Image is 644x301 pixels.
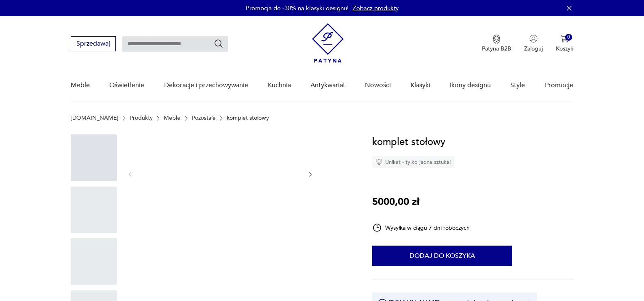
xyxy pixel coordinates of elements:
[410,70,430,101] a: Klasyki
[556,45,573,53] p: Koszyk
[482,45,511,53] p: Patyna B2B
[142,134,299,213] img: Zdjęcie produktu komplet stołowy
[192,115,216,121] a: Pozostałe
[450,70,491,101] a: Ikony designu
[524,35,543,53] button: Zaloguj
[71,36,116,51] button: Sprzedawaj
[524,45,543,53] p: Zaloguj
[246,4,349,12] p: Promocja do -30% na klasyki designu!
[560,35,568,43] img: Ikona koszyka
[310,70,345,101] a: Antykwariat
[372,134,445,150] h1: komplet stołowy
[130,115,153,121] a: Produkty
[529,35,538,43] img: Ikonka użytkownika
[214,39,223,48] button: Szukaj
[365,70,391,101] a: Nowości
[556,35,573,53] button: 0Koszyk
[71,115,118,121] a: [DOMAIN_NAME]
[565,34,572,41] div: 0
[372,156,454,168] div: Unikat - tylko jedna sztuka!
[71,42,116,47] a: Sprzedawaj
[372,246,512,266] button: Dodaj do koszyka
[312,23,344,63] img: Patyna - sklep z meblami i dekoracjami vintage
[372,194,419,210] p: 5000,00 zł
[164,115,180,121] a: Meble
[71,70,90,101] a: Meble
[109,70,144,101] a: Oświetlenie
[164,70,248,101] a: Dekoracje i przechowywanie
[268,70,291,101] a: Kuchnia
[227,115,269,121] p: komplet stołowy
[482,35,511,53] a: Ikona medaluPatyna B2B
[510,70,525,101] a: Style
[372,223,470,233] div: Wysyłka w ciągu 7 dni roboczych
[545,70,573,101] a: Promocje
[353,4,399,12] a: Zobacz produkty
[492,35,501,44] img: Ikona medalu
[375,158,383,166] img: Ikona diamentu
[482,35,511,53] button: Patyna B2B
